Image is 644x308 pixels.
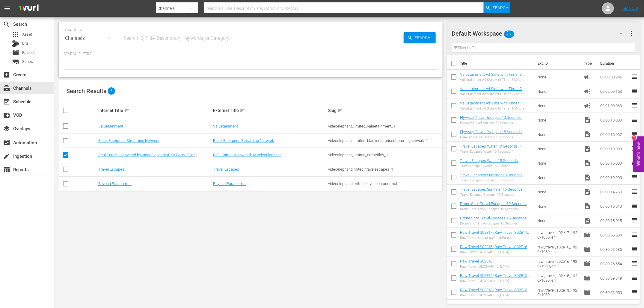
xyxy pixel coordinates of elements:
[631,245,638,253] span: reorder
[584,174,591,181] span: Video
[460,265,509,268] div: Raw Travel: [GEOGRAPHIC_DATA]
[584,203,591,210] span: Video
[213,153,281,157] a: Real Crime Uncovered by VideoElephant
[460,207,527,211] div: Drone Shot Travel Escapes 10 Seconds
[337,108,343,113] span: sort
[584,102,591,109] span: Ad
[98,153,197,157] a: Real Crime Uncovered by VideoElephant (PKA Crime Files)
[328,138,441,143] div: videoelephant_limited_blackenterprisestreamingnetwork_1
[628,30,635,37] span: more_vert
[460,135,522,139] div: FlyAway Travel Escapes 15 Seconds
[598,156,631,170] td: 00:00:15.000
[64,30,116,47] div: Channels
[584,260,591,267] span: Episode
[598,228,631,242] td: 00:30:56.684
[460,87,524,95] a: Valuetainment Ad Slate with Timer 2 Minute
[460,187,523,192] a: Travel Escapes Summer 15 Seconds
[66,87,106,95] span: Search Results
[460,288,530,297] a: Raw Travel S02E13 (Raw Travel S02E13 (VARIANT))
[460,107,533,110] div: Valuetainment Ad Slate with Timer 1 Minute
[124,108,129,113] span: sort
[108,87,115,95] span: 5
[631,131,638,138] span: reorder
[460,144,522,148] a: Travel Escapes Water 10 Seconds_1
[598,84,631,98] td: 00:02:00.153
[623,6,638,11] a: Sign Out
[631,116,638,123] span: reorder
[631,174,638,181] span: reorder
[535,113,581,127] td: None
[535,285,581,300] td: raw_travel_s02e13_1920x1080_en
[3,139,10,146] span: Automation
[328,107,441,114] div: Slug
[584,73,591,81] span: Ad
[213,167,239,172] a: Travel Escapes
[597,55,633,72] th: Duration
[631,159,638,166] span: reorder
[22,31,32,37] span: Asset
[460,158,518,163] a: Travel Escapes Water 15 Seconds
[3,85,10,92] span: Channels
[493,2,509,13] span: Search
[584,160,591,167] span: Video
[631,217,638,224] span: reorder
[460,216,527,220] a: Drone Shot Travel Escapes 15 Seconds
[535,213,581,228] td: None
[584,274,591,282] span: Episode
[460,115,522,120] a: FlyAway Travel Escapes 10 Seconds
[535,127,581,142] td: None
[3,125,10,132] span: Overlays
[598,185,631,199] td: 00:00:14.760
[328,124,441,128] div: videoelephant_limited_valuetainment_1
[631,188,638,195] span: reorder
[328,167,441,172] div: videoelephantlimited_travelescapes_1
[460,101,524,110] a: Valuetainment Ad Slate with Timer 1 Minute
[580,55,597,72] th: Type
[598,257,631,271] td: 00:30:26.654
[598,113,631,127] td: 00:00:10.000
[460,245,530,254] a: Raw Travel S02E16 (Raw Travel S02E16 (VARIANT))
[460,273,530,282] a: Raw Travel S02E15 (Raw Travel S02E15 (VARIANT))
[3,71,10,78] span: Create
[598,213,631,228] td: 00:00:15.015
[535,156,581,170] td: None
[22,40,29,46] span: Bits
[460,178,523,182] div: Travel Escapes Summer 10 Seconds
[3,153,10,160] span: Ingestion
[633,136,644,172] button: Open Feedback Widget
[535,199,581,213] td: None
[12,31,19,38] span: Asset
[631,260,638,267] span: reorder
[213,138,274,143] a: Black Enterprise Streaming Network
[12,40,19,47] div: Bits
[213,124,238,128] a: Valuetainment
[460,150,522,154] div: Travel Escapes Water 10 Seconds_1
[460,92,533,96] div: Valuetainment Ad Slate with Timer 2 Minute
[3,21,10,28] span: Search
[534,55,580,72] th: Ext. ID
[12,58,19,66] span: Series
[584,145,591,152] span: Video
[98,181,132,186] a: Beyond Paranormal
[98,138,159,143] a: Black Enterprise Streaming Network
[598,70,631,84] td: 00:03:00.245
[584,231,591,239] span: Episode
[535,185,581,199] td: None
[535,142,581,156] td: None
[460,121,522,125] div: FlyAway Travel Escapes 10 Seconds
[3,112,10,119] span: VOD
[598,127,631,142] td: 00:00:15.067
[535,70,581,84] td: None
[460,72,524,81] a: Valuetainment Ad Slate with Timer 3 Minute
[14,1,43,16] img: ans4CAIJ8jUAAAAAAAAAAAAAAAAAAAAAAAAgQb4GAAAAAAAAAAAAAAAAAAAAAAAAJMjXAAAAAAAAAAAAAAAAAAAAAAAAgAT5G...
[328,181,441,186] div: videoelephantlimited_beyondparanormal_1
[631,87,638,95] span: reorder
[460,164,518,168] div: Travel Escapes Water 15 Seconds
[213,181,246,186] a: Beyond Paranormal
[413,32,436,43] span: Search
[460,201,527,206] a: Drone Shot Travel Escapes 10 Seconds
[240,108,245,113] span: sort
[535,271,581,285] td: raw_travel_s02e15_1920x1080_en
[98,167,124,172] a: Travel Escapes
[631,145,638,152] span: reorder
